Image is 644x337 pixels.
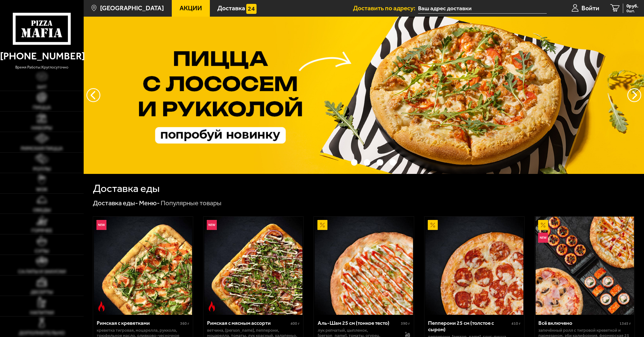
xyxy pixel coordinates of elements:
[18,269,66,274] span: Салаты и закуски
[536,217,634,315] img: Всё включено
[246,4,256,14] img: 15daf4d41897b9f0e9f617042186c801.svg
[97,320,179,326] div: Римская с креветками
[318,320,400,326] div: Аль-Шам 25 см (тонкое тесто)
[30,310,54,315] span: Напитки
[180,321,189,326] span: 360 г
[33,207,51,212] span: Обеды
[31,125,52,130] span: Наборы
[428,220,438,230] img: Акционный
[338,159,344,166] button: точки переключения
[93,183,160,194] h1: Доставка еды
[424,217,524,315] a: АкционныйПепперони 25 см (толстое с сыром)
[100,5,164,11] span: [GEOGRAPHIC_DATA]
[21,146,63,151] span: Римская пицца
[390,159,396,166] button: точки переключения
[86,88,100,102] button: следующий
[364,159,370,166] button: точки переключения
[317,220,327,230] img: Акционный
[418,3,547,14] input: Ваш адрес доставки
[314,217,414,315] a: АкционныйАль-Шам 25 см (тонкое тесто)
[351,159,357,166] button: точки переключения
[425,217,524,315] img: Пепперони 25 см (толстое с сыром)
[33,105,51,110] span: Пицца
[180,5,202,11] span: Акции
[620,321,631,326] span: 1345 г
[377,159,383,166] button: точки переключения
[581,5,599,11] span: Войти
[511,321,521,326] span: 410 г
[93,217,193,315] a: НовинкаОстрое блюдоРимская с креветками
[353,5,418,11] span: Доставить по адресу:
[96,301,106,311] img: Острое блюдо
[315,217,413,315] img: Аль-Шам 25 см (тонкое тесто)
[207,320,289,326] div: Римская с мясным ассорти
[96,220,106,230] img: Новинка
[538,320,618,326] div: Всё включено
[31,290,53,295] span: Десерты
[37,85,47,90] span: Хит
[626,9,638,13] span: 0 шт.
[290,321,300,326] span: 400 г
[204,217,303,315] img: Римская с мясным ассорти
[217,5,245,11] span: Доставка
[626,4,638,8] span: 0 руб.
[538,220,548,230] img: Акционный
[161,199,222,207] div: Популярные товары
[401,321,410,326] span: 390 г
[139,199,160,207] a: Меню-
[33,166,51,171] span: Роллы
[535,217,635,315] a: АкционныйНовинкаВсё включено
[36,187,48,192] span: WOK
[31,228,52,233] span: Горячее
[203,217,303,315] a: НовинкаОстрое блюдоРимская с мясным ассорти
[207,301,217,311] img: Острое блюдо
[428,320,510,333] div: Пепперони 25 см (толстое с сыром)
[538,233,548,243] img: Новинка
[93,199,138,207] a: Доставка еды-
[94,217,192,315] img: Римская с креветками
[627,88,641,102] button: предыдущий
[207,220,217,230] img: Новинка
[19,330,65,335] span: Дополнительно
[35,249,49,254] span: Супы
